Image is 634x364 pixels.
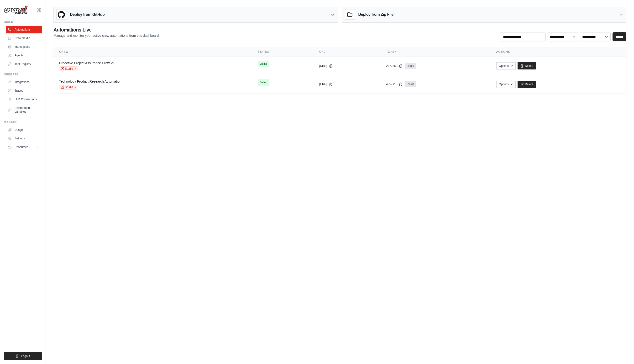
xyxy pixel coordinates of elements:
[496,81,516,88] button: Options
[53,33,160,38] p: Manage and monitor your active crew automations from this dashboard.
[6,52,42,59] a: Agents
[405,63,416,69] a: Reset
[6,78,42,86] a: Integrations
[53,47,252,57] th: Crew
[4,120,42,124] div: Manage
[6,43,42,51] a: Marketplace
[57,10,66,19] img: GitHub Logo
[59,85,78,90] a: Studio
[15,145,28,149] span: Resources
[358,12,393,17] h3: Deploy from Zip File
[4,352,42,360] button: Logout
[518,62,536,69] a: Delete
[6,135,42,142] a: Settings
[518,81,536,88] a: Delete
[4,73,42,76] div: Operate
[53,26,160,33] h2: Automations Live
[252,47,314,57] th: Status
[59,61,115,65] a: Proactive Project Assurance Crew V1
[6,87,42,95] a: Traces
[59,66,78,71] a: Studio
[386,82,403,86] button: 4857a1...
[386,64,403,68] button: 2b7226...
[314,47,380,57] th: URL
[4,20,42,24] div: Build
[258,79,269,86] span: Online
[6,60,42,68] a: Tool Registry
[6,26,42,33] a: Automations
[4,5,28,15] img: Logo
[258,61,269,67] span: Online
[491,47,626,57] th: Actions
[405,81,416,87] a: Reset
[380,47,490,57] th: Token
[6,126,42,134] a: Usage
[496,62,516,69] button: Options
[70,12,105,17] h3: Deploy from GitHub
[21,354,30,358] span: Logout
[6,143,42,151] button: Resources
[6,104,42,116] a: Environment Variables
[6,34,42,42] a: Crew Studio
[6,95,42,103] a: LLM Connections
[59,79,122,83] a: Technology Product Research Automatio...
